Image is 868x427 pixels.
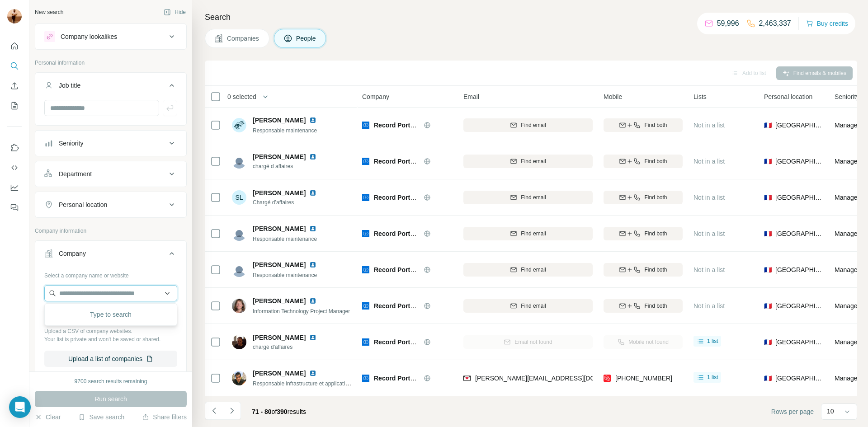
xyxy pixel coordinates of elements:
[309,370,316,377] img: LinkedIn logo
[59,139,83,148] div: Seniority
[693,158,725,165] span: Not in a list
[644,157,667,165] span: Find both
[521,302,546,310] span: Find email
[75,377,147,385] div: 9700 search results remaining
[693,122,725,129] span: Not in a list
[232,154,246,169] img: Avatar
[253,369,306,378] span: [PERSON_NAME]
[521,266,546,274] span: Find email
[253,308,350,314] span: Information Technology Project Manager
[253,296,306,305] span: [PERSON_NAME]
[775,265,824,274] span: [GEOGRAPHIC_DATA]
[35,75,186,100] button: Job title
[374,230,530,237] span: Record Portes Automatiques [GEOGRAPHIC_DATA]
[604,374,611,383] img: provider prospeo logo
[521,157,546,165] span: Find email
[253,127,317,134] span: Responsable maintenance
[463,299,593,313] button: Find email
[835,302,859,310] span: Manager
[35,163,186,185] button: Department
[615,375,672,382] span: [PHONE_NUMBER]
[253,260,306,269] span: [PERSON_NAME]
[309,153,316,160] img: LinkedIn logo
[35,8,63,16] div: New search
[309,189,316,197] img: LinkedIn logo
[604,118,683,132] button: Find both
[764,229,772,238] span: 🇫🇷
[35,243,186,268] button: Company
[521,230,546,238] span: Find email
[764,338,772,347] span: 🇫🇷
[35,413,61,422] button: Clear
[764,157,772,166] span: 🇫🇷
[272,408,277,415] span: of
[604,299,683,313] button: Find both
[775,301,824,310] span: [GEOGRAPHIC_DATA]
[764,92,812,101] span: Personal location
[44,268,177,280] div: Select a company name or website
[374,122,530,129] span: Record Portes Automatiques [GEOGRAPHIC_DATA]
[644,193,667,202] span: Find both
[693,230,725,237] span: Not in a list
[252,408,272,415] span: 71 - 80
[7,160,22,176] button: Use Surfe API
[693,92,707,101] span: Lists
[44,327,177,335] p: Upload a CSV of company websites.
[7,38,22,54] button: Quick start
[7,58,22,74] button: Search
[227,34,260,43] span: Companies
[604,92,622,101] span: Mobile
[604,227,683,240] button: Find both
[7,78,22,94] button: Enrich CSV
[806,17,848,30] button: Buy credits
[7,140,22,156] button: Use Surfe on LinkedIn
[775,229,824,238] span: [GEOGRAPHIC_DATA]
[59,200,107,209] div: Personal location
[764,301,772,310] span: 🇫🇷
[309,261,316,268] img: LinkedIn logo
[253,236,317,242] span: Responsable maintenance
[253,272,317,278] span: Responsable maintenance
[644,302,667,310] span: Find both
[35,194,186,216] button: Personal location
[374,158,530,165] span: Record Portes Automatiques [GEOGRAPHIC_DATA]
[362,92,389,101] span: Company
[232,190,246,205] div: SL
[35,26,186,47] button: Company lookalikes
[232,118,246,132] img: Avatar
[223,402,241,420] button: Navigate to next page
[764,374,772,383] span: 🇫🇷
[463,191,593,204] button: Find email
[35,132,186,154] button: Seniority
[59,249,86,258] div: Company
[309,297,316,305] img: LinkedIn logo
[374,375,530,382] span: Record Portes Automatiques [GEOGRAPHIC_DATA]
[362,230,369,237] img: Logo of Record Portes Automatiques France
[7,179,22,196] button: Dashboard
[775,121,824,130] span: [GEOGRAPHIC_DATA]
[296,34,317,43] span: People
[253,162,327,170] span: chargé d affaires
[521,193,546,202] span: Find email
[759,18,791,29] p: 2,463,337
[253,333,306,342] span: [PERSON_NAME]
[253,198,327,206] span: Chargé d’affaires
[232,371,246,385] img: Avatar
[47,305,175,324] div: Type to search
[693,266,725,273] span: Not in a list
[771,407,814,416] span: Rows per page
[227,92,256,101] span: 0 selected
[835,266,859,273] span: Manager
[362,158,369,165] img: Logo of Record Portes Automatiques France
[463,118,593,132] button: Find email
[362,338,369,346] img: Logo of Record Portes Automatiques France
[644,266,667,274] span: Find both
[142,413,187,422] button: Share filters
[44,351,177,367] button: Upload a list of companies
[362,194,369,201] img: Logo of Record Portes Automatiques France
[463,374,471,383] img: provider findymail logo
[309,225,316,232] img: LinkedIn logo
[7,9,22,23] img: Avatar
[362,266,369,273] img: Logo of Record Portes Automatiques France
[309,117,316,124] img: LinkedIn logo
